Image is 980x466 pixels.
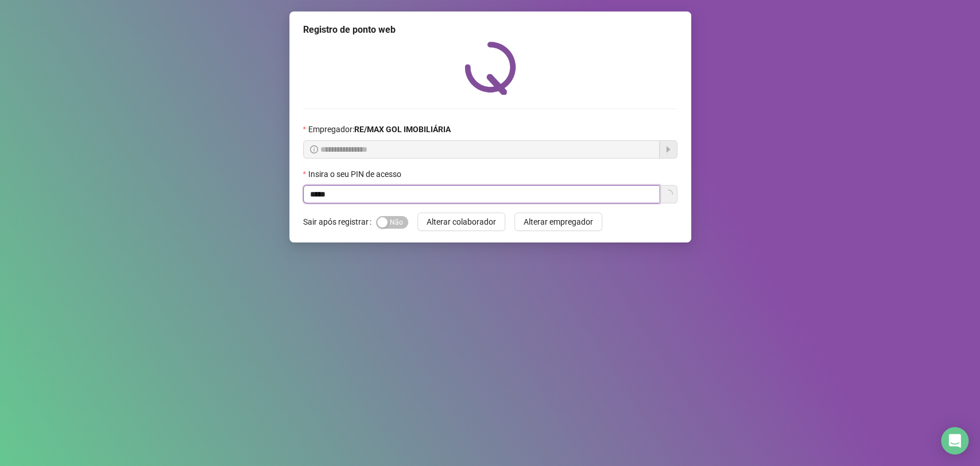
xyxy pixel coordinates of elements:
label: Insira o seu PIN de acesso [303,168,409,180]
button: Alterar colaborador [417,213,505,231]
span: info-circle [310,145,318,153]
span: Empregador : [308,123,451,136]
div: Open Intercom Messenger [941,427,969,455]
span: Alterar empregador [524,215,593,228]
img: QRPoint [464,41,516,95]
div: Registro de ponto web [303,23,677,37]
span: Alterar colaborador [427,215,496,228]
strong: RE/MAX GOL IMOBILIÁRIA [354,125,451,134]
label: Sair após registrar [303,213,376,231]
button: Alterar empregador [514,213,602,231]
